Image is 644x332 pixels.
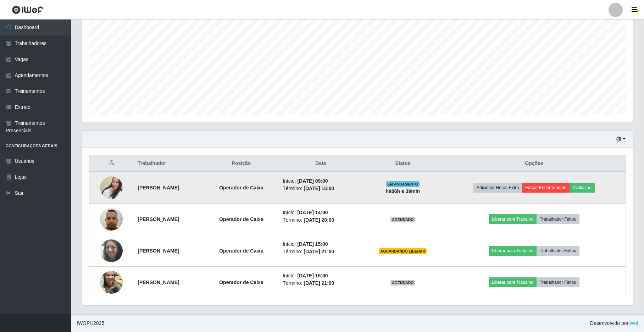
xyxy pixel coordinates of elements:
[590,320,638,327] span: Desenvolvido por
[219,185,263,190] strong: Operador de Caixa
[386,188,420,194] strong: há 06 h e 39 min
[138,216,179,222] strong: [PERSON_NAME]
[570,183,595,193] button: Avaliação
[473,183,522,193] button: Adicionar Horas Extra
[77,320,106,327] span: © 2025 .
[100,267,123,297] img: 1745102593554.jpeg
[283,240,359,248] li: Início:
[12,5,43,14] img: CoreUI Logo
[100,236,123,266] img: 1736128144098.jpeg
[304,217,334,223] time: [DATE] 20:00
[219,280,263,285] strong: Operador de Caixa
[283,177,359,185] li: Início:
[297,241,328,247] time: [DATE] 15:00
[489,214,537,224] button: Liberar para Trabalho
[390,280,415,286] span: AGENDADO
[304,249,334,254] time: [DATE] 21:00
[522,183,570,193] button: Forçar Encerramento
[537,277,579,287] button: Trabalhador Faltou
[283,248,359,255] li: Término:
[219,248,263,254] strong: Operador de Caixa
[297,210,328,215] time: [DATE] 14:00
[138,185,179,190] strong: [PERSON_NAME]
[283,185,359,192] li: Término:
[304,186,334,191] time: [DATE] 15:00
[297,178,328,184] time: [DATE] 09:00
[379,248,427,254] span: AGUARDANDO LIBERAR
[537,214,579,224] button: Trabalhador Faltou
[77,320,90,326] span: IWOF
[386,181,420,187] span: EM ANDAMENTO
[100,204,123,234] img: 1701473418754.jpeg
[628,320,638,326] a: iWof
[363,155,443,172] th: Status
[304,280,334,286] time: [DATE] 21:00
[390,217,415,222] span: AGENDADO
[489,246,537,256] button: Liberar para Trabalho
[278,155,363,172] th: Data
[219,216,263,222] strong: Operador de Caixa
[283,272,359,280] li: Início:
[283,209,359,216] li: Início:
[100,167,123,208] img: 1742563763298.jpeg
[204,155,278,172] th: Posição
[133,155,204,172] th: Trabalhador
[138,280,179,285] strong: [PERSON_NAME]
[297,273,328,278] time: [DATE] 15:00
[489,277,537,287] button: Liberar para Trabalho
[283,280,359,287] li: Término:
[138,248,179,254] strong: [PERSON_NAME]
[443,155,626,172] th: Opções
[537,246,579,256] button: Trabalhador Faltou
[283,216,359,224] li: Término:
